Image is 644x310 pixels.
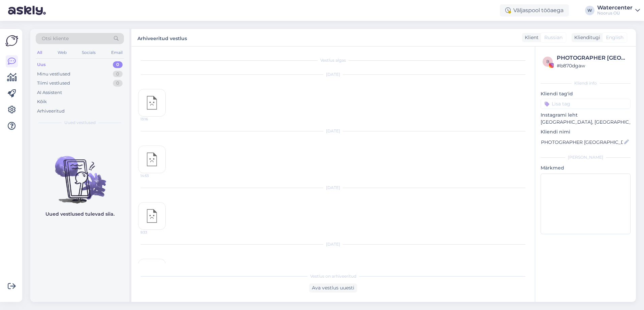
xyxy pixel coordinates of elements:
[138,146,165,173] img: attachment
[309,283,357,292] div: Ava vestlus uuesti
[137,33,187,42] label: Arhiveeritud vestlus
[113,61,123,68] div: 0
[138,128,528,134] div: [DATE]
[138,89,165,116] img: attachment
[36,48,43,57] div: All
[138,241,528,247] div: [DATE]
[557,62,629,69] div: # b870dgaw
[585,6,594,15] div: W
[541,128,631,135] p: Kliendi nimi
[597,5,640,16] a: WatercenterNoorus OÜ
[42,35,69,42] span: Otsi kliente
[606,34,623,41] span: English
[557,54,629,62] div: PHOTOGRAPHER [GEOGRAPHIC_DATA]
[37,89,62,96] div: AI Assistent
[138,259,165,286] img: attachment
[572,34,600,41] div: Klienditugi
[541,112,631,119] p: Instagrami leht
[138,57,528,63] div: Vestlus algas
[544,34,562,41] span: Russian
[522,34,539,41] div: Klient
[37,108,65,115] div: Arhiveeritud
[140,117,166,122] span: 13:16
[541,138,623,146] input: Lisa nimi
[138,71,528,77] div: [DATE]
[500,4,569,17] div: Väljaspool tööaega
[37,80,70,87] div: Tiimi vestlused
[597,10,633,16] div: Noorus OÜ
[113,71,123,77] div: 0
[541,154,631,160] div: [PERSON_NAME]
[45,211,115,218] p: Uued vestlused tulevad siia.
[37,98,47,105] div: Kõik
[80,48,97,57] div: Socials
[310,273,356,279] span: Vestlus on arhiveeritud
[113,80,123,87] div: 0
[56,48,68,57] div: Web
[5,34,18,47] img: Askly Logo
[37,61,46,68] div: Uus
[541,119,631,126] p: [GEOGRAPHIC_DATA], [GEOGRAPHIC_DATA]
[140,173,166,178] span: 14:53
[110,48,124,57] div: Email
[37,71,70,77] div: Minu vestlused
[64,120,96,126] span: Uued vestlused
[541,164,631,172] p: Märkmed
[541,80,631,86] div: Kliendi info
[541,99,631,109] input: Lisa tag
[30,144,129,205] img: No chats
[140,230,166,235] span: 9:33
[541,90,631,97] p: Kliendi tag'id
[138,185,528,191] div: [DATE]
[138,203,165,229] img: attachment
[546,59,549,64] span: b
[597,5,633,10] div: Watercenter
